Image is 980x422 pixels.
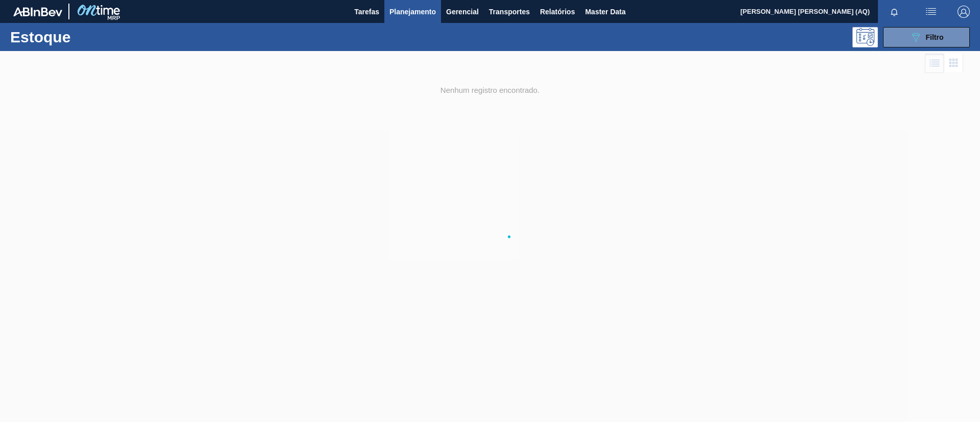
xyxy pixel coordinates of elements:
[389,6,436,18] span: Planejamento
[585,6,625,18] span: Master Data
[354,6,379,18] span: Tarefas
[10,31,163,43] h1: Estoque
[852,27,878,47] div: Pogramando: nenhum usuário selecionado
[925,6,937,18] img: userActions
[883,27,970,47] button: Filtro
[926,33,944,41] span: Filtro
[958,6,970,18] img: Logout
[540,6,575,18] span: Relatórios
[446,6,479,18] span: Gerencial
[878,5,911,19] button: Notificações
[13,7,62,16] img: TNhmsLtSVTkK8tSr43FrP2fwEKptu5GPRR3wAAAABJRU5ErkJggg==
[489,6,530,18] span: Transportes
